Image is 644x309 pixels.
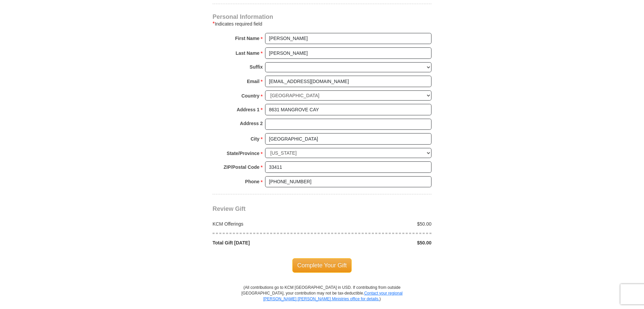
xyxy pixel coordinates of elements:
strong: State/Province [227,149,259,158]
strong: City [251,134,259,144]
strong: Last Name [236,48,260,58]
div: Indicates required field [213,20,431,28]
span: Review Gift [213,205,246,212]
strong: Country [241,91,260,101]
strong: Address 1 [237,105,260,114]
strong: First Name [235,34,259,43]
div: Total Gift [DATE] [209,239,322,246]
h4: Personal Information [213,14,431,20]
strong: Address 2 [240,119,263,128]
div: KCM Offerings [209,221,322,227]
strong: ZIP/Postal Code [224,162,260,172]
strong: Phone [245,177,260,186]
div: $50.00 [322,239,435,246]
span: Complete Your Gift [292,258,352,272]
a: Contact your regional [PERSON_NAME] [PERSON_NAME] Ministries office for details. [263,291,402,301]
strong: Suffix [250,62,263,72]
strong: Email [247,77,259,86]
div: $50.00 [322,221,435,227]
